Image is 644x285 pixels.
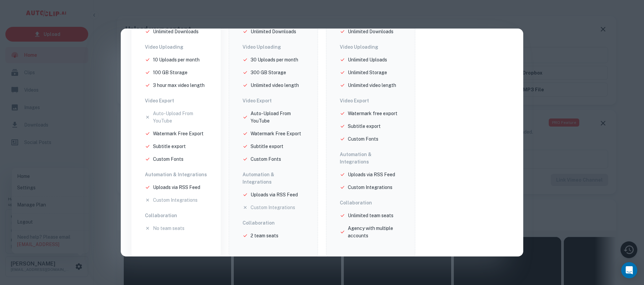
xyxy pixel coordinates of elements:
[340,97,401,104] h6: Video Export
[153,82,205,89] p: 3 hour max video length
[243,171,304,186] h6: Automation & Integrations
[145,43,207,51] h6: Video Uploading
[348,225,401,239] p: Agency with multiple accounts
[153,130,204,137] p: Watermark Free Export
[340,151,401,165] h6: Automation & Integrations
[153,196,198,204] p: Custom Integrations
[153,56,200,63] p: 10 Uploads per month
[348,28,393,35] p: Unlimited Downloads
[621,262,637,278] div: Open Intercom Messenger
[348,69,387,76] p: Unlimited Storage
[340,43,401,51] h6: Video Uploading
[251,82,299,89] p: Unlimited video length
[348,123,381,130] p: Subtitle export
[153,143,186,150] p: Subtitle export
[348,135,378,143] p: Custom Fonts
[251,69,286,76] p: 300 GB Storage
[348,212,393,219] p: Unlimited team seats
[348,171,395,178] p: Uploads via RSS Feed
[340,199,401,206] h6: Collaboration
[348,184,392,191] p: Custom Integrations
[251,155,281,163] p: Custom Fonts
[243,43,304,51] h6: Video Uploading
[243,97,304,104] h6: Video Export
[251,28,296,35] p: Unlimited Downloads
[153,110,207,125] p: Auto-Upload From YouTube
[153,184,200,191] p: Uploads via RSS Feed
[145,97,207,104] h6: Video Export
[251,191,298,198] p: Uploads via RSS Feed
[251,110,304,125] p: Auto-Upload From YouTube
[145,171,207,178] h6: Automation & Integrations
[348,56,387,63] p: Unlimited Uploads
[251,232,278,239] p: 2 team seats
[251,143,283,150] p: Subtitle export
[251,204,295,211] p: Custom Integrations
[251,56,298,63] p: 30 Uploads per month
[348,82,396,89] p: Unlimited video length
[153,225,184,232] p: No team seats
[153,155,183,163] p: Custom Fonts
[348,110,397,117] p: Watermark free export
[145,212,207,219] h6: Collaboration
[251,130,301,137] p: Watermark Free Export
[243,219,304,227] h6: Collaboration
[153,69,187,76] p: 100 GB Storage
[153,28,199,35] p: Unlimited Downloads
